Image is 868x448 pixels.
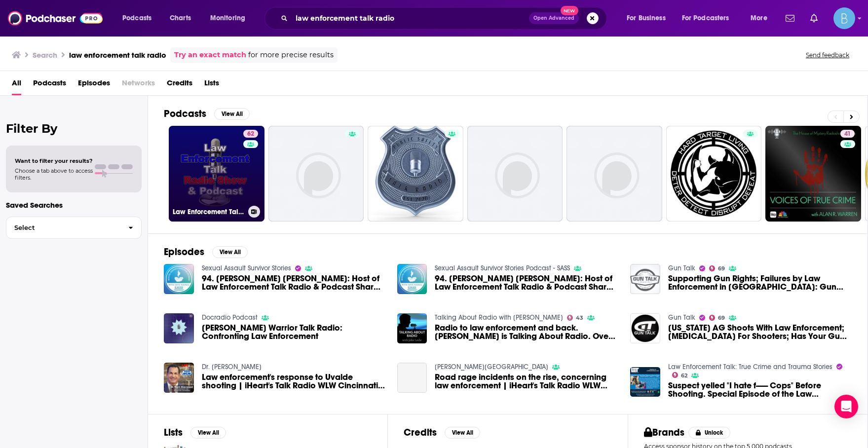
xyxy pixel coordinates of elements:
[164,264,194,294] img: 94. John Jay Wiley: Host of Law Enforcement Talk Radio & Podcast Shares his Trauma Story
[243,130,258,138] a: 62
[69,50,166,60] h3: law enforcement talk radio
[630,313,660,343] img: Montana AG Shoots With Law Enforcement; Cataract Surgery For Shooters; Has Your Gun Been Recalled...
[202,274,385,291] a: 94. John Jay Wiley: Host of Law Enforcement Talk Radio & Podcast Shares his Trauma Story
[668,324,852,340] a: Montana AG Shoots With Law Enforcement; Cataract Surgery For Shooters; Has Your Gun Been Recalled...
[202,274,385,291] span: 94. [PERSON_NAME] [PERSON_NAME]: Host of Law Enforcement Talk Radio & Podcast Shares his Trauma S...
[274,7,616,30] div: Search podcasts, credits, & more...
[164,313,194,343] img: Professor Curry Warrior Talk Radio: Confronting Law Enforcement
[529,12,579,24] button: Open AdvancedNew
[164,246,248,258] a: EpisodesView All
[833,7,855,29] button: Show profile menu
[709,315,725,321] a: 69
[718,316,725,320] span: 69
[202,324,385,340] span: [PERSON_NAME] Warrior Talk Radio: Confronting Law Enforcement
[668,274,852,291] a: Supporting Gun Rights; Failures by Law Enforcement in Broward County: Gun Talk Radio| 2.25.18 B
[167,75,192,95] a: Credits
[435,264,570,272] a: Sexual Assault Survivor Stories Podcast - SASS
[190,427,226,439] button: View All
[435,324,618,340] a: Radio to law enforcement and back. Bret Busby is Talking About Radio. Over 40 years
[33,75,66,95] a: Podcasts
[248,49,334,61] span: for more precise results
[844,129,851,139] span: 41
[164,108,206,120] h2: Podcasts
[404,426,437,439] h2: Credits
[202,264,291,272] a: Sexual Assault Survivor Stories
[435,274,618,291] a: 94. John Jay Wiley: Host of Law Enforcement Talk Radio & Podcast Shares his Trauma Story
[115,10,164,26] button: open menu
[202,313,258,322] a: Docradio Podcast
[202,373,385,390] a: Law enforcement's response to Uvalde shooting | iHeart's Talk Radio WLW Cincinnati | 5/31/22
[676,10,744,26] button: open menu
[170,11,191,25] span: Charts
[688,427,730,439] button: Unlock
[15,167,93,181] span: Choose a tab above to access filters.
[164,108,250,120] a: PodcastsView All
[397,264,427,294] img: 94. John Jay Wiley: Host of Law Enforcement Talk Radio & Podcast Shares his Trauma Story
[718,266,725,271] span: 69
[202,373,385,390] span: Law enforcement's response to Uvalde shooting | iHeart's Talk Radio WLW Cincinnati | [DATE]
[567,315,583,321] a: 43
[397,363,427,393] a: Road rage incidents on the rise, concerning law enforcement | iHeart's Talk Radio WLW Cincinnati ...
[214,108,250,120] button: View All
[620,10,678,26] button: open menu
[765,126,861,222] a: 41
[630,367,660,397] a: Suspect yelled "I hate f------ Cops" Before Shooting. Special Episode of the Law Enforcement Toda...
[834,395,858,418] div: Open Intercom Messenger
[169,126,264,222] a: 62Law Enforcement Talk: True Crime and Trauma Stories
[164,363,194,393] img: Law enforcement's response to Uvalde shooting | iHeart's Talk Radio WLW Cincinnati | 5/31/22
[204,75,219,95] a: Lists
[435,324,618,340] span: Radio to law enforcement and back. [PERSON_NAME] is Talking About Radio. Over 40 years
[6,121,142,136] h2: Filter By
[292,10,529,26] input: Search podcasts, credits, & more...
[751,11,767,25] span: More
[78,75,110,95] a: Episodes
[6,217,142,239] button: Select
[668,274,852,291] span: Supporting Gun Rights; Failures by Law Enforcement in [GEOGRAPHIC_DATA]: Gun Talk Radio| [DATE] B
[397,313,427,343] img: Radio to law enforcement and back. Bret Busby is Talking About Radio. Over 40 years
[627,11,666,25] span: For Business
[672,372,687,378] a: 62
[806,10,822,27] a: Show notifications dropdown
[122,75,155,95] span: Networks
[122,11,151,25] span: Podcasts
[174,49,246,61] a: Try an exact match
[803,51,852,59] button: Send feedback
[668,324,852,340] span: [US_STATE] AG Shoots With Law Enforcement; [MEDICAL_DATA] For Shooters; Has Your Gun Been Recalle...
[445,427,480,439] button: View All
[6,200,142,210] p: Saved Searches
[33,50,57,60] h3: Search
[682,11,729,25] span: For Podcasters
[404,426,480,439] a: CreditsView All
[435,274,618,291] span: 94. [PERSON_NAME] [PERSON_NAME]: Host of Law Enforcement Talk Radio & Podcast Shares his Trauma S...
[668,381,852,398] a: Suspect yelled "I hate f------ Cops" Before Shooting. Special Episode of the Law Enforcement Toda...
[630,264,660,294] img: Supporting Gun Rights; Failures by Law Enforcement in Broward County: Gun Talk Radio| 2.25.18 B
[435,363,548,371] a: Tarleton State University
[435,373,618,390] a: Road rage incidents on the rise, concerning law enforcement | iHeart's Talk Radio WLW Cincinnati ...
[435,313,563,322] a: Talking About Radio with John Leslie
[782,10,798,27] a: Show notifications dropdown
[203,10,258,26] button: open menu
[533,16,574,21] span: Open Advanced
[668,381,852,398] span: Suspect yelled "I hate f------ Cops" Before Shooting. Special Episode of the Law Enforcement [DAT...
[576,316,583,320] span: 43
[12,75,21,95] a: All
[644,426,685,439] h2: Brands
[164,426,226,439] a: ListsView All
[668,264,695,272] a: Gun Talk
[212,246,248,258] button: View All
[8,9,103,28] img: Podchaser - Follow, Share and Rate Podcasts
[681,373,687,378] span: 62
[744,10,780,26] button: open menu
[202,324,385,340] a: Professor Curry Warrior Talk Radio: Confronting Law Enforcement
[561,6,578,15] span: New
[15,157,93,164] span: Want to filter your results?
[210,11,245,25] span: Monitoring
